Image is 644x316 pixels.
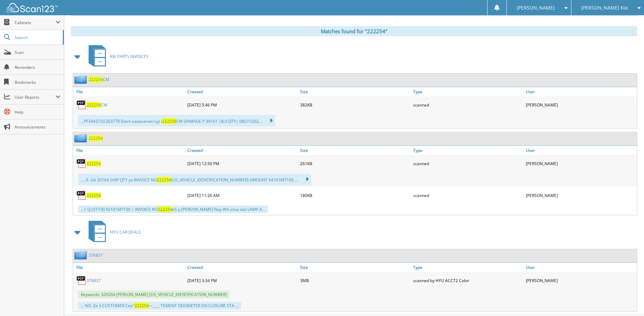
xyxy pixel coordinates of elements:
[15,124,60,130] span: Announcements
[15,109,60,115] span: Help
[110,229,141,235] span: HYU CAR DEALS
[78,115,275,126] div: ...PF34AD7LE203778 Daim eawssenan Ly) i CM DAMAGE P 30161 |B.0.QTY| 08/21/202...
[89,77,109,82] a: 222254CM
[89,135,103,141] a: 222254
[610,283,644,316] iframe: Chat Widget
[73,263,186,272] a: File
[186,189,298,202] div: [DATE] 11:26 AM
[411,87,524,96] a: Type
[85,219,141,245] a: HYU CAR DEALS
[87,102,107,108] a: 222254CM
[15,79,60,85] span: Bookmarks
[87,193,101,198] a: 222254
[524,87,637,96] a: User
[524,263,637,272] a: User
[186,263,298,272] a: Created
[298,274,411,287] div: 3MB
[524,274,637,287] div: [PERSON_NAME]
[157,177,171,183] span: 222254
[87,278,101,283] a: 376837
[524,189,637,202] div: [PERSON_NAME]
[76,100,87,110] img: PDF.png
[76,190,87,200] img: PDF.png
[186,157,298,170] div: [DATE] 12:50 PM
[162,118,176,124] span: 222254
[186,274,298,287] div: [DATE] 3:34 PM
[87,102,101,108] span: 222254
[76,158,87,169] img: PDF.png
[74,134,89,142] img: folder2.png
[73,87,186,96] a: File
[73,146,186,155] a: File
[298,146,411,155] a: Size
[78,291,229,298] span: Keywords: 329264 [PERSON_NAME] [US_VEHICLE_IDENTIFICATION_NUMBER]
[298,87,411,96] a: Size
[78,174,311,185] div: .... 0. GA 30164 SHIP QTY yo INVOICE NO [US_VEHICLE_IDENTIFICATION_NUMBER] AMOUNT 94101M7100 ...
[158,206,172,212] span: 222254
[15,94,56,100] span: User Reports
[110,54,148,59] span: KIA PARTS INVOICES
[76,275,87,285] img: PDF.png
[298,157,411,170] div: 261KB
[517,6,555,10] span: [PERSON_NAME]
[581,6,628,10] span: [PERSON_NAME] Kia
[524,98,637,112] div: [PERSON_NAME]
[298,98,411,112] div: 382KB
[524,146,637,155] a: User
[524,157,637,170] div: [PERSON_NAME]
[78,205,268,213] div: ...1 Q (07/18) §2101M7100 | INVOICE NO eS p [PERSON_NAME] Nay WA etna lala LAMP A...
[411,98,524,112] div: scanned
[186,87,298,96] a: Created
[74,251,89,259] img: folder2.png
[15,64,60,70] span: Reminders
[15,50,60,55] span: Scan
[15,20,56,25] span: Cabinets
[411,146,524,155] a: Type
[71,26,637,36] div: Matches found for "222254"
[74,75,89,84] img: folder2.png
[186,146,298,155] a: Created
[186,98,298,112] div: [DATE] 5:46 PM
[89,252,103,258] a: 376837
[15,35,59,40] span: Search
[411,274,524,287] div: scanned by HYU ACCT2 Color
[89,77,103,82] span: 222254
[78,302,241,310] div: ... NO. Ze 3 CUSTOMER Cee" —____ TEMENT ODOMETER DISCLOSURE STA ...
[411,263,524,272] a: Type
[85,43,148,70] a: KIA PARTS INVOICES
[298,189,411,202] div: 180KB
[134,303,149,309] span: 222254
[87,161,101,166] a: 222254
[411,189,524,202] div: scanned
[7,3,58,12] img: scan123-logo-white.svg
[411,157,524,170] div: scanned
[298,263,411,272] a: Size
